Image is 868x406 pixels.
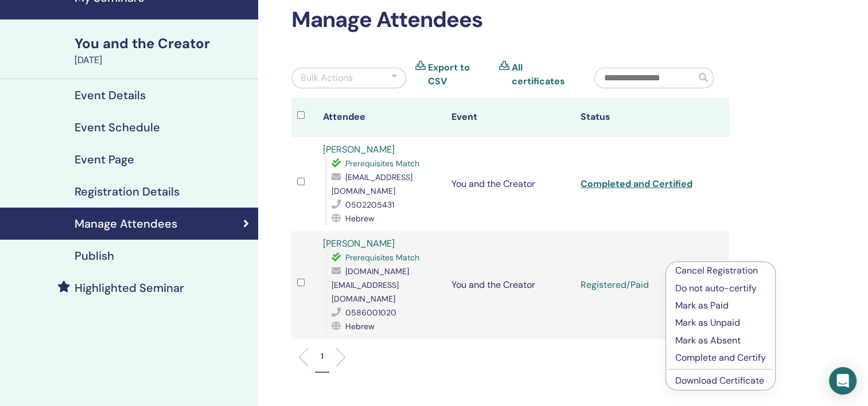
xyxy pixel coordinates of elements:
[323,143,395,155] a: [PERSON_NAME]
[75,120,160,134] h4: Event Schedule
[580,178,692,190] a: Completed and Certified
[574,97,703,137] th: Status
[675,374,764,387] a: Download Certificate
[675,334,766,348] p: Mark as Absent
[446,97,574,137] th: Event
[75,88,146,102] h4: Event Details
[829,367,857,395] div: Open Intercom Messenger
[75,217,177,231] h4: Manage Attendees
[345,252,419,263] span: Prerequisites Match
[75,34,251,53] div: You and the Creator
[512,61,577,88] a: All certificates
[446,137,574,231] td: You and the Creator
[345,213,375,224] span: Hebrew
[75,249,114,263] h4: Publish
[345,307,396,318] span: 0586001020
[68,34,258,67] a: You and the Creator[DATE]
[675,264,766,278] p: Cancel Registration
[446,231,574,339] td: You and the Creator
[75,185,180,198] h4: Registration Details
[75,53,251,67] div: [DATE]
[675,282,766,295] p: Do not auto-certify
[301,71,353,85] div: Bulk Actions
[675,351,766,365] p: Complete and Certify
[345,200,394,210] span: 0502205431
[345,158,419,169] span: Prerequisites Match
[323,237,395,249] a: [PERSON_NAME]
[675,316,766,330] p: Mark as Unpaid
[291,7,729,33] h2: Manage Attendees
[428,61,490,88] a: Export to CSV
[332,172,412,196] span: [EMAIL_ADDRESS][DOMAIN_NAME]
[75,153,134,166] h4: Event Page
[675,299,766,313] p: Mark as Paid
[75,281,184,295] h4: Highlighted Seminar
[332,266,409,304] span: [DOMAIN_NAME][EMAIL_ADDRESS][DOMAIN_NAME]
[321,350,324,362] p: 1
[345,321,375,331] span: Hebrew
[317,97,446,137] th: Attendee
